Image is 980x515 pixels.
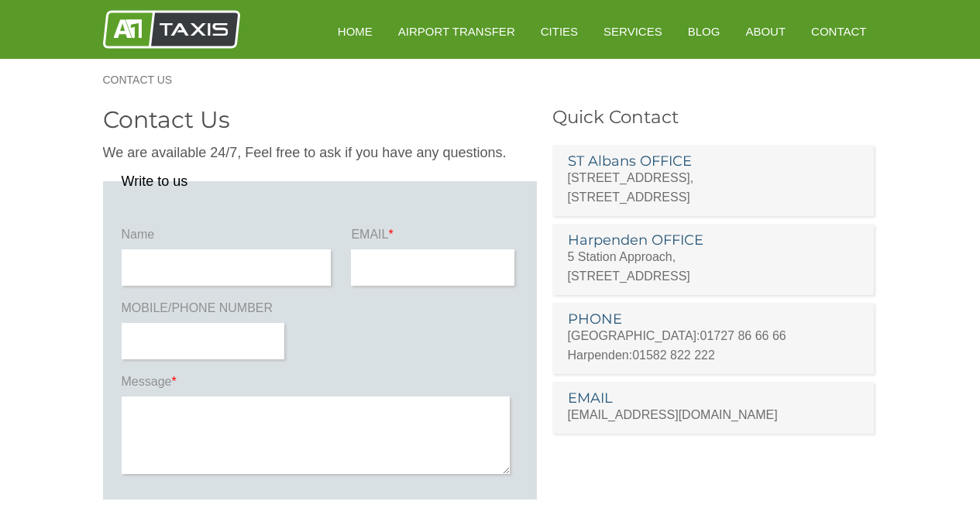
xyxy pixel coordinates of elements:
[103,108,537,132] h2: Contact Us
[734,12,796,50] a: About
[122,226,335,249] label: Name
[552,108,878,126] h3: Quick Contact
[122,300,288,323] label: MOBILE/PHONE NUMBER
[568,326,859,345] p: [GEOGRAPHIC_DATA]:
[103,74,188,85] a: Contact Us
[568,154,859,168] h3: ST Albans OFFICE
[122,174,188,188] legend: Write to us
[568,168,859,207] p: [STREET_ADDRESS], [STREET_ADDRESS]
[568,391,859,405] h3: EMAIL
[387,12,526,50] a: Airport Transfer
[122,373,518,397] label: Message
[568,408,778,421] a: [EMAIL_ADDRESS][DOMAIN_NAME]
[103,143,537,163] p: We are available 24/7, Feel free to ask if you have any questions.
[327,12,383,50] a: HOME
[568,233,859,247] h3: Harpenden OFFICE
[530,12,589,50] a: Cities
[593,12,673,50] a: Services
[568,345,859,365] p: Harpenden:
[351,226,518,249] label: EMAIL
[568,312,859,326] h3: PHONE
[800,12,877,50] a: Contact
[700,329,786,342] a: 01727 86 66 66
[103,10,240,49] img: A1 Taxis
[677,12,731,50] a: Blog
[632,348,715,362] a: 01582 822 222
[568,247,859,286] p: 5 Station Approach, [STREET_ADDRESS]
